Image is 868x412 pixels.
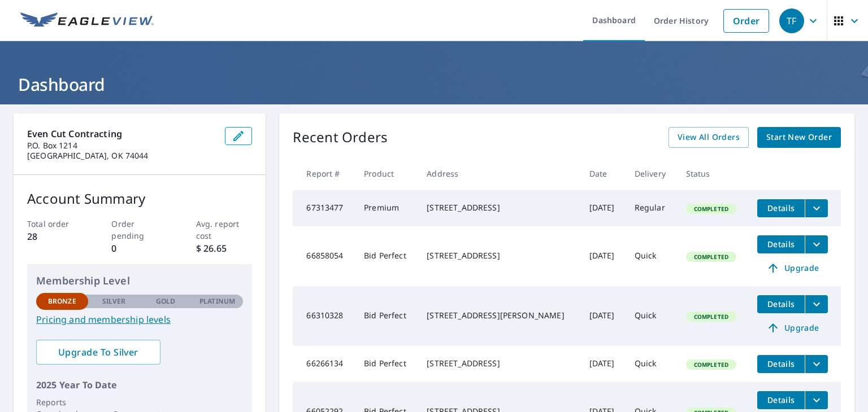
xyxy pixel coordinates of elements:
[764,239,798,249] span: Details
[293,127,388,148] p: Recent Orders
[27,218,84,230] p: Total order
[427,358,571,369] div: [STREET_ADDRESS]
[45,346,151,358] span: Upgrade To Silver
[580,226,626,286] td: [DATE]
[626,226,677,286] td: Quick
[36,378,243,392] p: 2025 Year To Date
[199,296,235,306] p: Platinum
[355,226,418,286] td: Bid Perfect
[36,313,243,326] a: Pricing and membership levels
[27,189,252,209] p: Account Summary
[418,157,580,190] th: Address
[678,130,740,144] span: View All Orders
[111,242,168,255] p: 0
[764,203,798,213] span: Details
[14,73,854,96] h1: Dashboard
[156,296,175,306] p: Gold
[355,346,418,382] td: Bid Perfect
[20,12,154,29] img: EV Logo
[764,299,798,309] span: Details
[687,253,735,261] span: Completed
[677,157,749,190] th: Status
[293,226,355,286] td: 66858054
[427,202,571,213] div: [STREET_ADDRESS]
[293,346,355,382] td: 66266134
[27,127,216,141] p: Even Cut Contracting
[580,190,626,226] td: [DATE]
[766,130,832,144] span: Start New Order
[580,157,626,190] th: Date
[27,230,84,243] p: 28
[196,242,253,255] p: $ 26.65
[779,8,804,33] div: TF
[687,361,735,369] span: Completed
[757,259,828,277] a: Upgrade
[764,321,821,335] span: Upgrade
[764,395,798,405] span: Details
[355,286,418,346] td: Bid Perfect
[36,340,160,365] a: Upgrade To Silver
[626,346,677,382] td: Quick
[36,273,243,288] p: Membership Level
[757,295,805,313] button: detailsBtn-66310328
[757,391,805,409] button: detailsBtn-66052292
[427,310,571,321] div: [STREET_ADDRESS][PERSON_NAME]
[757,199,805,217] button: detailsBtn-67313477
[764,261,821,275] span: Upgrade
[293,190,355,226] td: 67313477
[757,127,841,148] a: Start New Order
[669,127,749,148] a: View All Orders
[355,190,418,226] td: Premium
[111,218,168,242] p: Order pending
[102,296,126,306] p: Silver
[293,286,355,346] td: 66310328
[48,296,76,306] p: Bronze
[355,157,418,190] th: Product
[580,346,626,382] td: [DATE]
[580,286,626,346] td: [DATE]
[805,199,828,217] button: filesDropdownBtn-67313477
[757,319,828,337] a: Upgrade
[687,205,735,213] span: Completed
[805,235,828,253] button: filesDropdownBtn-66858054
[805,391,828,409] button: filesDropdownBtn-66052292
[687,313,735,321] span: Completed
[626,157,677,190] th: Delivery
[626,190,677,226] td: Regular
[27,141,216,151] p: P.O. Box 1214
[723,9,769,33] a: Order
[757,355,805,373] button: detailsBtn-66266134
[805,295,828,313] button: filesDropdownBtn-66310328
[27,151,216,161] p: [GEOGRAPHIC_DATA], OK 74044
[293,157,355,190] th: Report #
[805,355,828,373] button: filesDropdownBtn-66266134
[427,250,571,261] div: [STREET_ADDRESS]
[626,286,677,346] td: Quick
[764,358,798,369] span: Details
[196,218,253,242] p: Avg. report cost
[757,235,805,253] button: detailsBtn-66858054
